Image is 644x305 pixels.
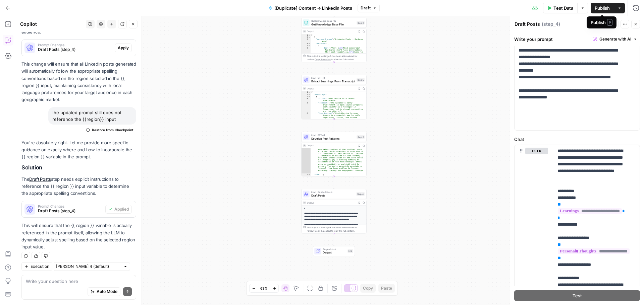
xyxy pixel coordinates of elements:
[88,287,120,296] button: Auto Mode
[333,62,335,74] g: Edge from step_2 to step_5
[308,34,310,36] span: Toggle code folding, rows 1 through 10
[302,38,311,43] div: 3
[311,22,355,26] span: Get Knowledge Base File
[363,285,373,291] span: Copy
[357,192,365,196] div: Step 4
[260,286,268,291] span: 63%
[311,19,355,22] span: Get Knowledge Base File
[302,97,311,102] div: 4
[333,176,335,188] g: Edge from step_3 to step_4
[21,222,136,250] p: This will ensure that the {{ region }} variable is actually referenced in the prompt itself, allo...
[302,34,311,36] div: 1
[591,35,640,44] button: Generate with AI
[38,208,103,214] span: Draft Posts (step_4)
[595,5,610,11] span: Publish
[115,44,132,52] button: Apply
[38,47,112,53] span: Draft Posts (step_4)
[38,43,112,47] span: Prompt Changes
[542,21,560,27] span: ( step_4 )
[302,173,311,175] div: 3
[553,5,573,11] span: Test Data
[21,176,136,197] p: The step needs explicit instructions to reference the {{ region }} input variable to determine th...
[311,190,355,194] span: LLM · Claude Opus 4
[311,133,355,137] span: LLM · GPT-4.1
[333,119,335,131] g: Edge from step_5 to step_3
[308,45,310,47] span: Toggle code folding, rows 5 through 7
[302,43,311,45] div: 4
[21,164,136,171] h2: Solution
[333,5,335,17] g: Edge from start to step_2
[308,36,310,38] span: Toggle code folding, rows 2 through 9
[97,289,117,295] span: Auto Mode
[361,5,371,11] span: Draft
[21,139,136,160] p: You're absolutely right. Let me provide more specific guidance on exactly where and how to incorp...
[307,226,365,232] div: This output is too large & has been abbreviated for review. to view the full content.
[308,95,310,97] span: Toggle code folding, rows 3 through 9
[515,21,540,27] textarea: Draft Posts
[29,176,51,182] a: Draft Posts
[301,18,366,62] div: Get Knowledge Base FileGet Knowledge Base FileStep 2Output[ { "document_name":"Linkedin Posts - R...
[591,19,612,26] div: Publish
[323,247,346,251] span: Single Output
[301,75,366,120] div: LLM · GPT-4.1Extract Learnings From TranscriptStep 5Output{ "learnings":[ { "title":"Open Source ...
[315,58,331,61] span: Copy the output
[302,45,311,47] div: 5
[302,93,311,95] div: 2
[323,250,346,255] span: Output
[357,135,365,139] div: Step 3
[92,127,133,133] span: Restore from Checkpoint
[56,263,120,270] input: Claude Sonnet 4 (default)
[118,45,129,51] span: Apply
[38,205,103,208] span: Prompt Changes
[308,93,310,95] span: Toggle code folding, rows 2 through 73
[347,249,353,253] div: End
[360,284,376,293] button: Copy
[307,144,355,147] div: Output
[357,78,365,82] div: Step 5
[308,43,310,45] span: Toggle code folding, rows 4 through 8
[599,36,631,42] span: Generate with AI
[20,21,84,27] div: Copilot
[514,136,640,143] label: Chat
[315,229,331,232] span: Copy the output
[358,4,380,12] button: Draft
[308,91,310,93] span: Toggle code folding, rows 1 through 74
[84,126,136,134] button: Restore from Checkpoint
[302,138,311,174] div: 2
[510,32,644,46] div: Write your prompt
[307,30,355,33] div: Output
[591,3,614,13] button: Publish
[301,132,366,176] div: LLM · GPT-4.1Develop Post PatternsStep 3Output contextualization of the problem, usually with rea...
[308,173,310,175] span: Toggle code folding, rows 3 through 9
[381,285,392,291] span: Paste
[302,91,311,93] div: 1
[307,55,365,61] div: This output is too large & has been abbreviated for review. to view the full content.
[514,290,640,301] button: Test
[301,246,366,256] div: Single OutputOutputEnd
[21,61,136,103] p: This change will ensure that all LinkedIn posts generated will automatically follow the appropria...
[302,102,311,112] div: 5
[302,95,311,97] div: 3
[105,205,132,214] button: Applied
[21,262,52,271] button: Execution
[302,36,311,38] div: 2
[573,292,582,299] span: Test
[311,136,355,141] span: Develop Post Patterns
[48,107,136,125] div: the updated prompt still does not reference the {{region}} input
[307,201,355,204] div: Output
[114,206,129,212] span: Applied
[311,79,355,84] span: Extract Learnings From Transcript
[311,76,355,80] span: LLM · GPT-4.1
[607,19,612,26] span: P
[357,21,365,24] div: Step 2
[543,3,577,13] button: Test Data
[525,148,548,154] button: user
[302,112,311,123] div: 6
[307,87,355,90] div: Output
[31,263,49,270] span: Execution
[274,5,352,11] span: [Duplicate] Content -> Linkedin Posts
[264,3,356,13] button: [Duplicate] Content -> Linkedin Posts
[378,284,395,293] button: Paste
[333,233,335,245] g: Edge from step_4 to end
[311,194,355,198] span: Draft Posts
